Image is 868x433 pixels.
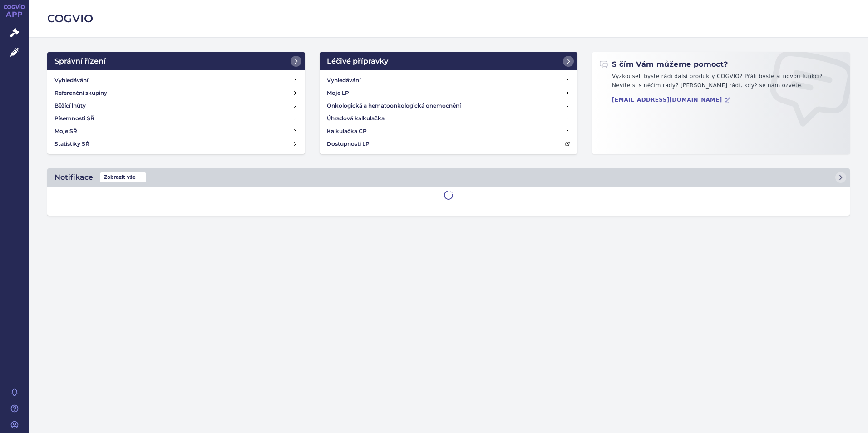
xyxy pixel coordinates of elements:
[327,76,360,85] h4: Vyhledávání
[51,99,301,112] a: Běžící lhůty
[54,139,89,148] h4: Statistiky SŘ
[47,168,850,187] a: NotifikaceZobrazit vše
[51,138,301,150] a: Statistiky SŘ
[54,56,106,67] h2: Správní řízení
[54,76,88,85] h4: Vyhledávání
[51,125,301,138] a: Moje SŘ
[51,74,301,87] a: Vyhledávání
[51,112,301,125] a: Písemnosti SŘ
[100,172,146,182] span: Zobrazit vše
[599,59,728,69] h2: S čím Vám můžeme pomoct?
[54,127,77,136] h4: Moje SŘ
[327,114,385,123] h4: Úhradová kalkulačka
[323,87,574,99] a: Moje LP
[323,138,574,150] a: Dostupnosti LP
[323,125,574,138] a: Kalkulačka CP
[327,56,388,67] h2: Léčivé přípravky
[327,139,370,148] h4: Dostupnosti LP
[327,101,461,110] h4: Onkologická a hematoonkologická onemocnění
[47,11,850,26] h2: COGVIO
[327,127,367,136] h4: Kalkulačka CP
[323,99,574,112] a: Onkologická a hematoonkologická onemocnění
[323,74,574,87] a: Vyhledávání
[51,87,301,99] a: Referenční skupiny
[54,101,86,110] h4: Běžící lhůty
[47,52,305,70] a: Správní řízení
[54,172,93,183] h2: Notifikace
[320,52,577,70] a: Léčivé přípravky
[323,112,574,125] a: Úhradová kalkulačka
[599,72,843,93] p: Vyzkoušeli byste rádi další produkty COGVIO? Přáli byste si novou funkci? Nevíte si s něčím rady?...
[54,114,94,123] h4: Písemnosti SŘ
[54,89,107,98] h4: Referenční skupiny
[612,97,730,103] a: [EMAIL_ADDRESS][DOMAIN_NAME]
[327,89,349,98] h4: Moje LP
